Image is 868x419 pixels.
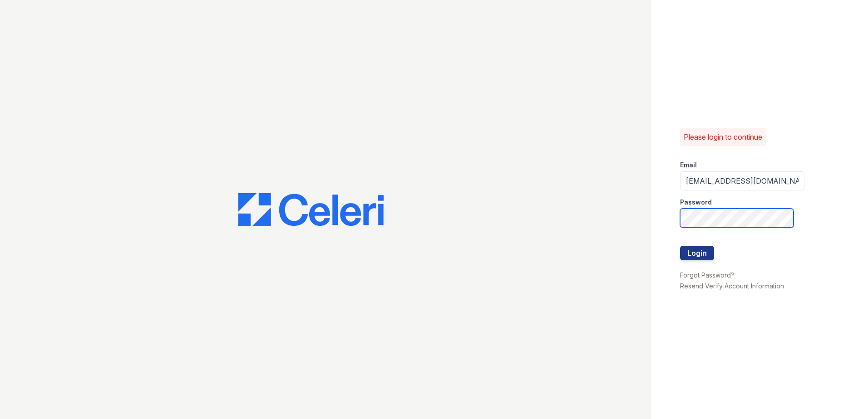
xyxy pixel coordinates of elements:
label: Password [680,198,712,207]
p: Please login to continue [684,132,762,142]
a: Resend Verify Account Information [680,282,784,290]
label: Email [680,161,697,170]
button: Login [680,246,714,260]
img: CE_Logo_Blue-a8612792a0a2168367f1c8372b55b34899dd931a85d93a1a3d3e32e68fde9ad4.png [238,193,384,226]
a: Forgot Password? [680,271,734,279]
